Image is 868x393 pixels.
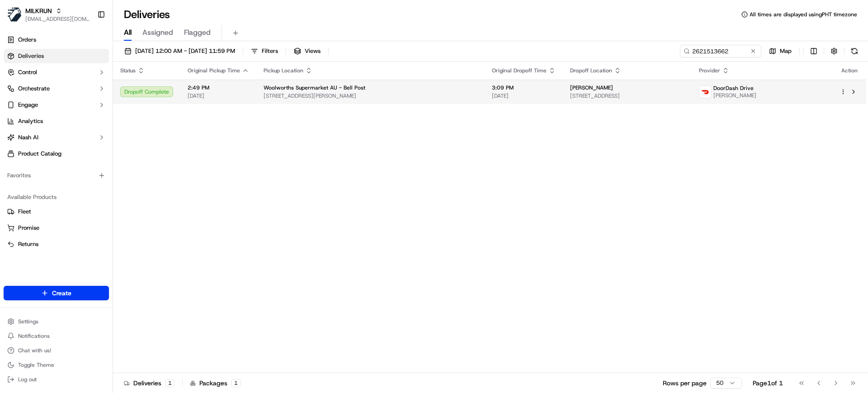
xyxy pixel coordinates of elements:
button: Promise [4,221,109,235]
button: Views [290,45,325,57]
span: Analytics [18,117,43,125]
div: Favorites [4,168,109,183]
span: All [124,27,132,38]
span: Fleet [18,208,31,216]
button: MILKRUN [25,6,52,15]
button: Map [765,45,796,57]
a: Returns [7,240,105,248]
span: Product Catalog [18,150,61,158]
span: Log out [18,376,37,383]
button: Chat with us! [4,344,109,357]
span: Provider [699,67,720,74]
a: Fleet [7,208,105,216]
a: Product Catalog [4,147,109,161]
button: Toggle Theme [4,359,109,371]
span: Orders [18,36,36,44]
button: [EMAIL_ADDRESS][DOMAIN_NAME] [25,15,90,23]
button: Filters [247,45,282,57]
span: Map [780,47,792,55]
span: Pickup Location [264,67,303,74]
span: DoorDash Drive [713,85,754,92]
span: Chat with us! [18,347,51,354]
span: Returns [18,240,38,248]
span: Original Dropoff Time [492,67,547,74]
span: [STREET_ADDRESS] [570,92,684,99]
button: Create [4,286,109,300]
span: [PERSON_NAME] [713,92,756,99]
div: 1 [231,379,241,387]
button: MILKRUNMILKRUN[EMAIL_ADDRESS][DOMAIN_NAME] [4,4,94,25]
button: Orchestrate [4,81,109,96]
div: Deliveries [124,379,175,388]
span: [DATE] 12:00 AM - [DATE] 11:59 PM [135,47,235,55]
span: Flagged [184,27,211,38]
div: Available Products [4,190,109,204]
span: Create [52,289,71,298]
span: Filters [262,47,278,55]
button: Notifications [4,330,109,342]
span: [PERSON_NAME] [570,84,613,91]
button: Engage [4,98,109,112]
span: Woolworths Supermarket AU - Bell Post [264,84,365,91]
span: Status [120,67,136,74]
span: Dropoff Location [570,67,612,74]
span: [DATE] [188,92,249,99]
span: Original Pickup Time [188,67,240,74]
a: Deliveries [4,49,109,63]
div: Page 1 of 1 [753,379,783,388]
input: Type to search [680,45,761,57]
span: Assigned [142,27,173,38]
div: 1 [165,379,175,387]
a: Analytics [4,114,109,128]
button: Returns [4,237,109,251]
span: Nash AI [18,133,38,142]
button: Settings [4,315,109,328]
span: Deliveries [18,52,44,60]
a: Orders [4,33,109,47]
span: Toggle Theme [18,361,54,369]
span: Views [305,47,321,55]
span: Promise [18,224,39,232]
span: Notifications [18,332,50,340]
button: Control [4,65,109,80]
div: Packages [190,379,241,388]
span: [DATE] [492,92,556,99]
span: Settings [18,318,38,325]
button: Refresh [848,45,861,57]
button: Nash AI [4,130,109,145]
span: [STREET_ADDRESS][PERSON_NAME] [264,92,477,99]
img: MILKRUN [7,7,22,22]
img: doordash_logo_v2.png [699,86,711,98]
h1: Deliveries [124,7,170,22]
span: All times are displayed using PHT timezone [750,11,857,18]
a: Promise [7,224,105,232]
button: Fleet [4,204,109,219]
button: Log out [4,373,109,386]
span: Control [18,68,37,76]
span: Orchestrate [18,85,50,93]
p: Rows per page [663,379,707,388]
div: Action [840,67,859,74]
span: 3:09 PM [492,84,556,91]
span: Engage [18,101,38,109]
button: [DATE] 12:00 AM - [DATE] 11:59 PM [120,45,239,57]
span: 2:49 PM [188,84,249,91]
